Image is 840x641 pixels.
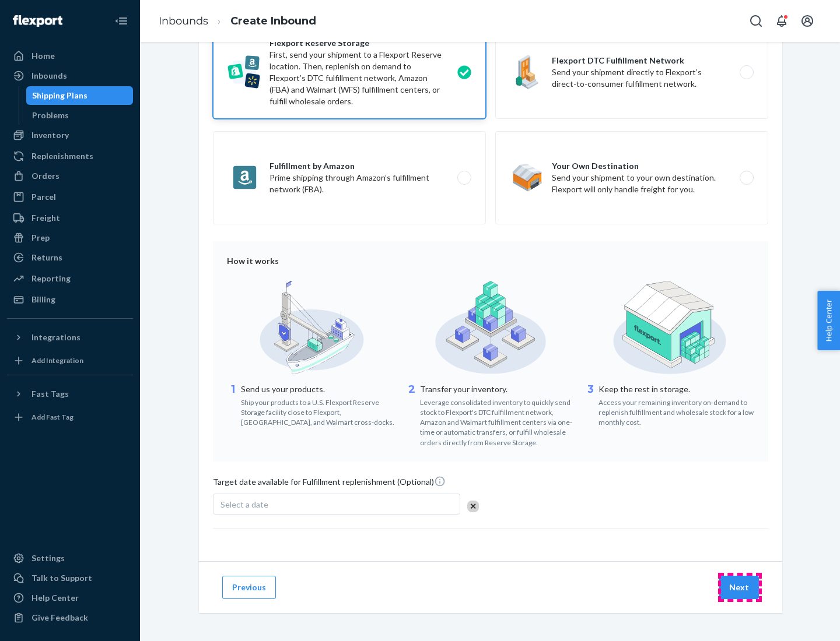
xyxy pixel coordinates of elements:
a: Returns [7,248,133,267]
div: Add Fast Tag [32,412,73,422]
div: Give Feedback [32,612,88,624]
a: Add Fast Tag [7,408,133,427]
a: Billing [7,290,133,309]
div: Shipping Plans [32,90,87,101]
a: Reporting [7,269,133,288]
button: Integrations [7,328,133,347]
a: Inbounds [7,66,133,85]
ol: breadcrumbs [149,4,325,38]
a: Replenishments [7,147,133,165]
div: Fast Tags [32,388,69,400]
div: Inventory [32,129,69,141]
button: Next [719,576,759,599]
div: Reporting [32,273,71,284]
div: Help Center [32,592,79,604]
div: Access your remaining inventory on-demand to replenish fulfillment and wholesale stock for a low ... [598,395,754,427]
div: Orders [32,170,60,182]
div: Add Integration [32,355,83,365]
button: Open notifications [770,9,793,33]
button: Fast Tags [7,385,133,403]
div: Billing [32,294,55,305]
div: Inbounds [32,70,67,82]
button: Previous [222,576,276,599]
a: Orders [7,167,133,185]
div: Integrations [32,332,80,343]
span: Select a date [220,499,268,509]
a: Home [7,47,133,65]
button: Close Navigation [110,9,133,33]
div: 2 [406,382,418,448]
p: Send us your products. [241,383,397,395]
a: Settings [7,549,133,568]
img: Flexport logo [13,15,62,27]
div: 1 [227,382,239,427]
a: Add Integration [7,351,133,370]
button: Open Search Box [744,9,768,33]
a: Talk to Support [7,569,133,587]
div: Replenishments [32,150,93,162]
button: Help Center [817,291,840,350]
a: Inventory [7,126,133,145]
div: Freight [32,212,60,224]
a: Help Center [7,589,133,607]
div: Prep [32,232,50,244]
div: Returns [32,252,62,263]
div: Ship your products to a U.S. Flexport Reserve Storage facility close to Flexport, [GEOGRAPHIC_DAT... [241,395,397,427]
a: Shipping Plans [26,86,134,105]
button: Open account menu [796,9,819,33]
p: Keep the rest in storage. [598,383,754,395]
a: Prep [7,228,133,247]
div: How it works [227,255,754,267]
div: Problems [32,110,69,121]
div: Home [32,50,55,62]
p: Transfer your inventory. [420,383,576,395]
div: Parcel [32,191,56,203]
div: Settings [32,552,65,564]
div: 3 [584,382,596,427]
div: Leverage consolidated inventory to quickly send stock to Flexport's DTC fulfillment network, Amaz... [420,395,576,448]
a: Inbounds [159,15,208,27]
a: Problems [26,106,134,125]
a: Create Inbound [230,15,316,27]
button: Give Feedback [7,608,133,627]
div: Talk to Support [32,572,92,584]
a: Parcel [7,188,133,206]
a: Freight [7,209,133,227]
span: Target date available for Fulfillment replenishment (Optional) [213,476,446,492]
